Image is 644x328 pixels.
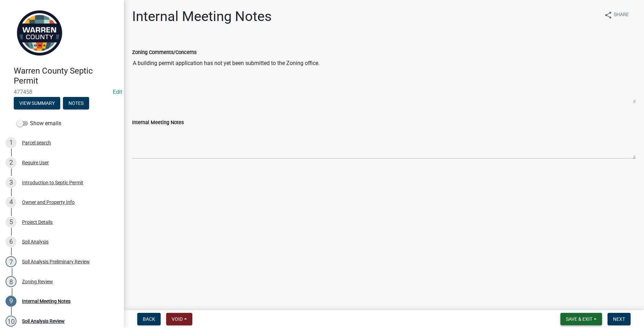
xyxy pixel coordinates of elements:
[14,101,60,106] wm-modal-confirm: Summary
[143,316,155,322] span: Back
[22,140,51,145] div: Parcel search
[22,180,83,185] div: Introduction to Septic Permit
[14,7,65,59] img: Warren County, Iowa
[63,101,89,106] wm-modal-confirm: Notes
[22,259,90,264] div: Soil Analysis Preliminary Review
[172,316,183,322] span: Void
[614,11,629,19] span: Share
[6,296,17,307] div: 9
[132,56,636,103] textarea: A building permit application has not yet been submitted to the Zoning office.
[113,89,122,95] a: Edit
[132,120,184,125] label: Internal Meeting Notes
[6,197,17,208] div: 4
[132,50,196,55] label: Zoning Comments/Concerns
[599,8,634,22] button: shareShare
[22,279,53,284] div: Zoning Review
[137,313,161,325] button: Back
[613,316,625,322] span: Next
[17,119,61,128] label: Show emails
[22,299,71,304] div: Internal Meeting Notes
[604,11,612,19] i: share
[608,313,631,325] button: Next
[6,236,17,247] div: 6
[14,66,118,86] h4: Warren County Septic Permit
[132,8,272,25] h1: Internal Meeting Notes
[22,160,49,165] div: Require User
[22,319,65,324] div: Soil Analysis Review
[22,220,53,225] div: Project Details
[6,217,17,228] div: 5
[14,89,110,95] span: 477458
[63,97,89,109] button: Notes
[6,276,17,287] div: 8
[566,316,592,322] span: Save & Exit
[6,157,17,168] div: 2
[6,316,17,327] div: 10
[6,177,17,188] div: 3
[113,89,122,95] wm-modal-confirm: Edit Application Number
[166,313,192,325] button: Void
[14,97,60,109] button: View Summary
[22,200,75,205] div: Owner and Property Info
[6,137,17,148] div: 1
[22,239,49,244] div: Soil Analysis
[6,256,17,267] div: 7
[560,313,602,325] button: Save & Exit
